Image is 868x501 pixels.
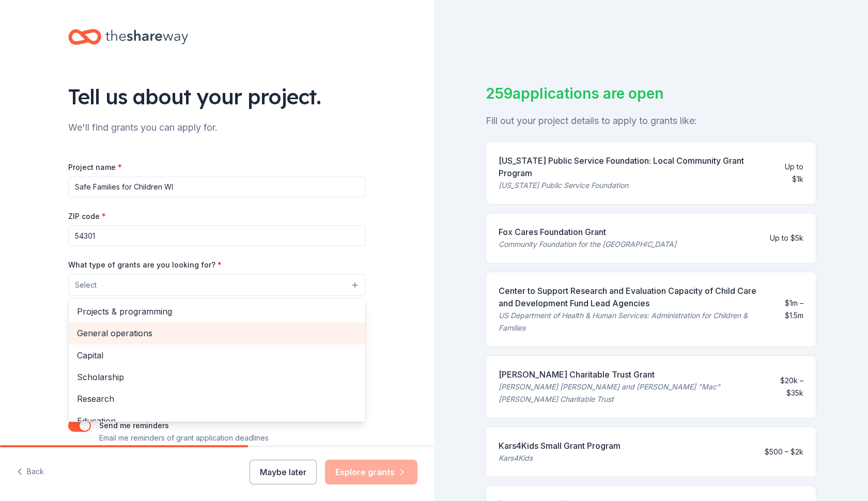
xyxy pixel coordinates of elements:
[77,305,357,318] span: Projects & programming
[77,392,357,405] span: Research
[68,298,366,422] div: Select
[77,326,357,340] span: General operations
[77,370,357,384] span: Scholarship
[68,274,366,296] button: Select
[75,279,97,291] span: Select
[77,349,357,362] span: Capital
[77,414,357,428] span: Education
